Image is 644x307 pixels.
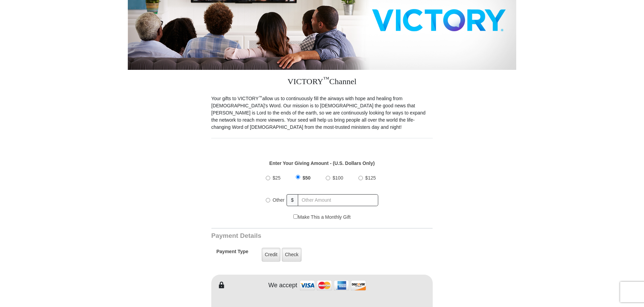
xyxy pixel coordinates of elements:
[269,160,374,166] strong: Enter Your Giving Amount - (U.S. Dollars Only)
[259,95,262,99] sup: ™
[333,175,343,181] span: $100
[282,248,302,262] label: Check
[273,175,280,181] span: $25
[298,194,378,206] input: Other Amount
[299,278,367,293] img: credit cards accepted
[216,249,248,258] h5: Payment Type
[211,232,385,240] h3: Payment Details
[365,175,376,181] span: $125
[211,95,433,131] p: Your gifts to VICTORY allow us to continuously fill the airways with hope and healing from [DEMOG...
[323,76,329,82] sup: ™
[293,214,298,219] input: Make This a Monthly Gift
[293,214,351,221] label: Make This a Monthly Gift
[269,282,297,289] h4: We accept
[273,197,285,203] span: Other
[211,70,433,95] h3: VICTORY Channel
[262,248,280,262] label: Credit
[303,175,310,181] span: $50
[287,194,298,206] span: $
